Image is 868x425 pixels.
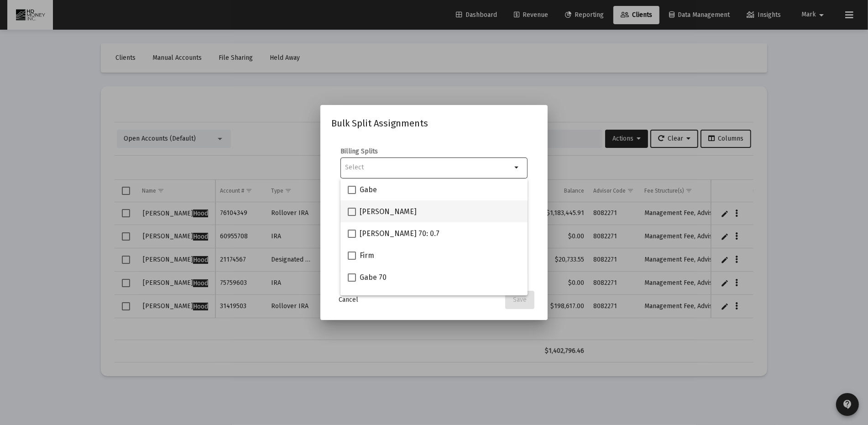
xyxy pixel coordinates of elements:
[360,250,374,261] span: Firm
[360,228,439,239] span: [PERSON_NAME] 70: 0.7
[360,206,417,217] span: [PERSON_NAME]
[331,116,537,131] h2: Bulk Split Assignments
[360,272,387,283] span: Gabe 70
[345,162,512,173] mat-chip-list: Selection
[512,162,523,173] mat-icon: arrow_drop_down
[505,291,534,309] button: Save
[340,147,378,155] label: Billing Splits
[331,291,366,309] button: Cancel
[360,184,377,195] span: Gabe
[360,294,387,305] span: Gabe 50
[339,296,358,304] span: Cancel
[345,164,512,171] input: Select
[513,296,527,304] span: Save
